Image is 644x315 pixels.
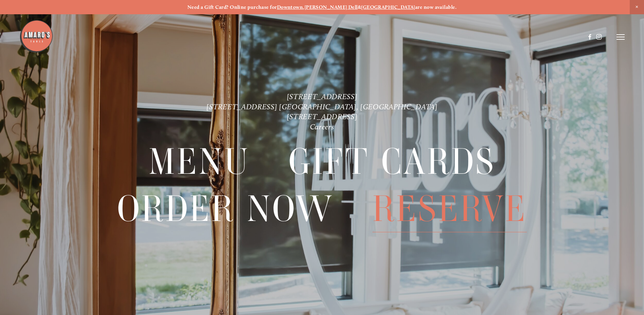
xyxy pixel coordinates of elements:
[305,4,358,10] a: [PERSON_NAME] Dell
[358,4,361,10] strong: &
[289,138,495,185] a: Gift Cards
[361,4,415,10] a: [GEOGRAPHIC_DATA]
[19,19,53,53] img: Amaro's Table
[372,186,527,232] span: Reserve
[415,4,457,10] strong: are now available.
[287,92,357,101] a: [STREET_ADDRESS]
[149,138,250,185] a: Menu
[372,186,527,232] a: Reserve
[310,122,334,131] a: Careers
[117,186,334,232] span: Order Now
[117,186,334,232] a: Order Now
[277,4,303,10] a: Downtown
[287,112,357,121] a: [STREET_ADDRESS]
[187,4,277,10] strong: Need a Gift Card? Online purchase for
[303,4,304,10] strong: ,
[206,102,437,111] a: [STREET_ADDRESS] [GEOGRAPHIC_DATA], [GEOGRAPHIC_DATA]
